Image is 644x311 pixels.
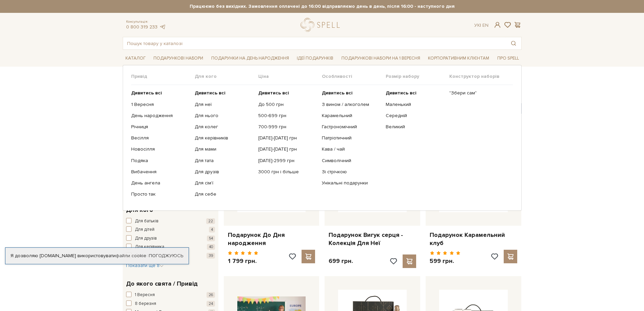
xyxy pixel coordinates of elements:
span: Привід [131,73,195,80]
a: Карамельний [322,113,380,119]
a: telegram [159,24,166,30]
b: Дивитись всі [258,90,289,96]
a: Подарункові набори [151,53,206,64]
button: 1 Вересня 26 [126,292,215,298]
span: Для дітей [135,226,154,233]
a: Дивитись всі [386,90,444,96]
a: Для тата [195,158,253,164]
span: 24 [207,301,215,307]
a: Для колег [195,124,253,130]
a: Про Spell [495,53,522,64]
span: 26 [207,292,215,298]
span: До якого свята / Привід [126,279,198,288]
a: En [482,22,488,28]
a: Подарунок До Дня народження [228,231,315,247]
a: Подяка [131,158,190,164]
a: Гастрономічний [322,124,380,130]
a: 700-999 грн [258,124,317,130]
b: Дивитись всі [322,90,353,96]
a: Подарунок Вигук серця - Колекція Для Неї [329,231,416,247]
a: Подарункові набори на 1 Вересня [339,52,423,64]
button: Для дітей 4 [126,226,215,233]
button: Пошук товару у каталозі [506,37,521,49]
a: Дивитись всі [195,90,253,96]
a: Дивитись всі [258,90,317,96]
a: Річниця [131,124,190,130]
span: Особливості [322,73,385,80]
span: 22 [206,218,215,224]
a: День ангела [131,180,190,186]
a: Погоджуюсь [149,253,183,259]
a: Для мами [195,146,253,152]
a: Для керівників [195,135,253,141]
span: 8 березня [135,301,156,307]
a: [DATE]-[DATE] грн [258,146,317,152]
a: 500-699 грн [258,113,317,119]
a: Подарунок Карамельний клуб [430,231,517,247]
a: logo [301,18,343,32]
span: Для батьків [135,218,159,225]
span: Ціна [258,73,322,80]
a: Для нього [195,113,253,119]
input: Пошук товару у каталозі [123,37,506,49]
a: Кава / чай [322,146,380,152]
b: Дивитись всі [195,90,225,96]
b: Дивитись всі [131,90,162,96]
a: 3000 грн і більше [258,169,317,175]
a: Ідеї подарунків [294,53,336,64]
span: Для кого [195,73,258,80]
a: Для друзів [195,169,253,175]
span: Консультація: [126,20,166,24]
a: Для сім'ї [195,180,253,186]
p: 599 грн. [430,257,460,265]
a: Середній [386,113,444,119]
div: Каталог [123,65,522,211]
span: 54 [207,236,215,241]
a: Подарунки на День народження [209,53,292,64]
a: Весілля [131,135,190,141]
button: Для друзів 54 [126,235,215,242]
button: 8 березня 24 [126,301,215,307]
a: День народження [131,113,190,119]
span: Для керівника [135,244,164,250]
a: "Збери сам" [449,90,508,96]
button: Показати ще 8 [126,262,164,269]
a: 1 Вересня [131,102,190,108]
a: [DATE]-[DATE] грн [258,135,317,141]
a: Для неї [195,102,253,108]
a: Дивитись всі [131,90,190,96]
a: З вином / алкоголем [322,102,380,108]
span: 1 Вересня [135,292,155,298]
div: Я дозволяю [DOMAIN_NAME] використовувати [5,253,189,259]
a: Каталог [123,53,148,64]
b: Дивитись всі [386,90,416,96]
a: Вибачення [131,169,190,175]
span: Показати ще 8 [126,263,164,268]
button: Для керівника 40 [126,244,215,250]
a: Унікальні подарунки [322,180,380,186]
p: 699 грн. [329,257,353,265]
a: Символічний [322,158,380,164]
strong: Працюємо без вихідних. Замовлення оплачені до 16:00 відправляємо день в день, після 16:00 - насту... [123,3,522,9]
a: Дивитись всі [322,90,380,96]
a: Зі стрічкою [322,169,380,175]
a: файли cookie [116,253,146,259]
span: 40 [207,244,215,250]
a: Новосілля [131,146,190,152]
a: Маленький [386,102,444,108]
div: Ук [474,22,488,28]
span: | [480,22,481,28]
button: Для батьків 22 [126,218,215,225]
span: Конструктор наборів [449,73,513,80]
a: Великий [386,124,444,130]
span: Розмір набору [386,73,449,80]
a: Просто так [131,191,190,197]
a: 0 800 319 233 [126,24,158,30]
a: Для себе [195,191,253,197]
a: До 500 грн [258,102,317,108]
a: Корпоративним клієнтам [425,52,492,64]
a: [DATE]-2999 грн [258,158,317,164]
p: 1 799 грн. [228,257,259,265]
span: 39 [207,253,215,259]
a: Патріотичний [322,135,380,141]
